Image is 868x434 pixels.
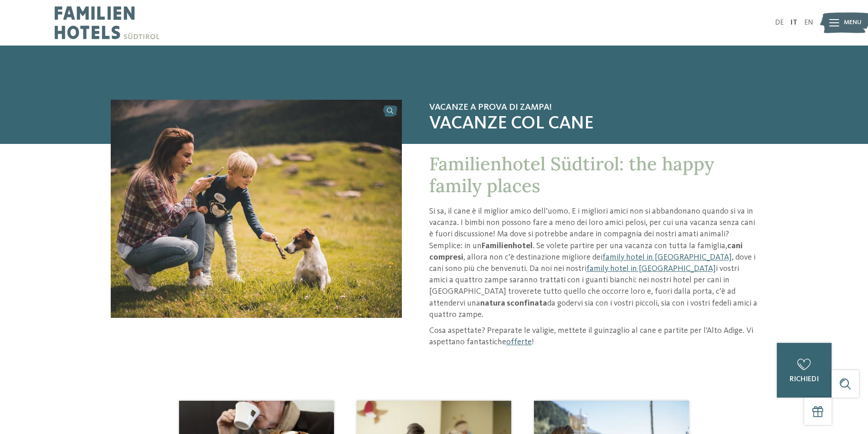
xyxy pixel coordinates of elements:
span: richiedi [790,376,819,383]
span: Menu [844,18,862,27]
a: richiedi [777,343,832,398]
strong: cani compresi [429,242,743,261]
span: Vacanze col cane [429,113,758,135]
strong: Familienhotel [482,242,533,250]
strong: natura sconfinata [480,299,547,307]
a: family hotel in [GEOGRAPHIC_DATA] [586,265,716,273]
a: EN [804,19,813,26]
a: DE [775,19,784,26]
a: family hotel in [GEOGRAPHIC_DATA] [602,253,732,261]
span: Vacanze a prova di zampa! [429,102,758,113]
span: Familienhotel Südtirol: the happy family places [429,152,714,197]
a: IT [791,19,797,26]
p: Si sa, il cane è il miglior amico dell’uomo. E i migliori amici non si abbandonano quando si va i... [429,206,758,321]
img: Familienhotel: hotel per cani in Alto Adige [111,100,402,318]
a: offerte [506,338,532,346]
p: Cosa aspettate? Preparate le valigie, mettete il guinzaglio al cane e partite per l’Alto Adige. V... [429,325,758,348]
